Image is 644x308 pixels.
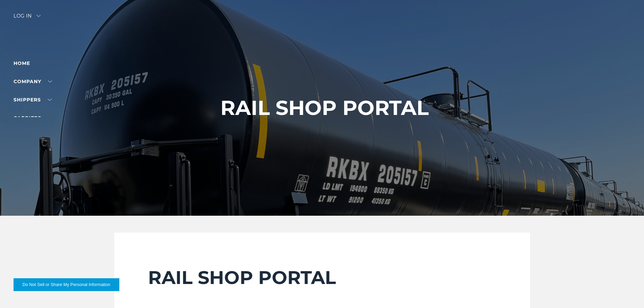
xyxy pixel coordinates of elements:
a: Carriers [14,115,52,121]
a: Home [14,60,30,66]
img: arrow [37,15,41,17]
img: kbx logo [297,14,348,43]
a: Company [14,78,52,85]
a: SHIPPERS [14,97,52,103]
h1: RAIL SHOP PORTAL [220,96,429,119]
h2: RAIL SHOP PORTAL [148,266,496,289]
button: Do Not Sell or Share My Personal Information [14,278,119,291]
div: Log in [14,14,41,23]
